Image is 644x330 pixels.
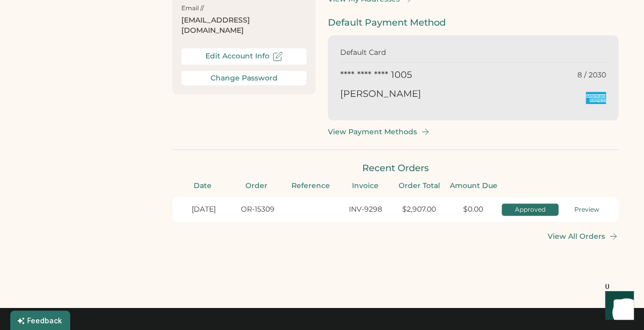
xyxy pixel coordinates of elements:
[341,181,389,191] div: Invoice
[232,204,283,215] div: OR-15309
[181,4,204,13] div: Email //
[205,52,269,60] div: Edit Account Info
[340,204,390,215] div: INV-9298
[328,16,618,29] div: Default Payment Method
[448,204,498,215] div: $0.00
[577,70,606,80] div: 8 / 2030
[449,181,497,191] div: Amount Due
[586,88,606,108] img: american-express.svg
[394,204,445,215] div: $2,907.00
[328,128,417,136] div: View Payment Methods
[211,74,278,82] div: Change Password
[233,181,281,191] div: Order
[178,181,226,191] div: Date
[562,205,612,214] div: Preview
[548,232,605,241] div: View All Orders
[181,15,306,35] div: [EMAIL_ADDRESS][DOMAIN_NAME]
[505,205,555,214] div: Approved
[340,48,473,58] div: Default Card
[595,284,639,328] iframe: Front Chat
[172,162,618,175] div: Recent Orders
[340,88,579,100] div: [PERSON_NAME]
[396,181,444,191] div: Order Total
[178,204,229,215] div: [DATE]
[287,181,335,191] div: Reference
